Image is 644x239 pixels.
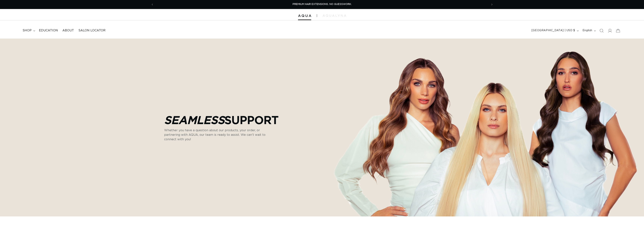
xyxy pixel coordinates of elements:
img: aqualyna.com [323,14,346,17]
a: Education [37,26,60,35]
span: Salon Locator [78,29,105,33]
button: Next announcement [488,1,496,8]
p: Support [164,113,279,126]
a: Salon Locator [76,26,108,35]
span: About [62,29,74,33]
span: English [583,29,592,33]
span: PREMIUM HAIR EXTENSIONS. NO GUESSWORK. [293,3,352,5]
em: Seamless [164,114,225,126]
a: About [60,26,76,35]
button: [GEOGRAPHIC_DATA] | USD $ [529,27,580,34]
p: Whether you have a question about our products, your order, or partnering with AQUA, our team is ... [164,128,273,142]
span: shop [23,29,32,33]
span: [GEOGRAPHIC_DATA] | USD $ [532,29,575,33]
summary: Search [597,27,606,35]
img: Aqua Hair Extensions [298,14,311,17]
span: Education [39,29,58,33]
button: Previous announcement [148,1,156,8]
button: English [580,27,597,34]
summary: shop [20,26,37,35]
